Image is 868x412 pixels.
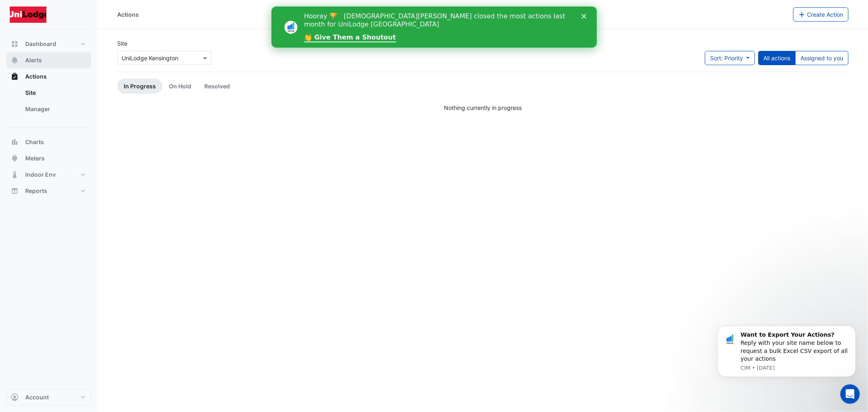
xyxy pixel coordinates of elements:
app-icon: Charts [11,138,19,146]
a: Resolved [198,79,236,94]
span: Reports [25,187,47,195]
button: Assigned to you [795,51,848,65]
span: Alerts [25,56,42,64]
app-icon: Dashboard [11,40,19,48]
iframe: Intercom live chat [840,384,860,404]
a: Site [19,85,91,101]
button: Alerts [7,52,91,68]
div: Nothing currently in progress [117,103,848,112]
a: On Hold [162,79,198,94]
button: All actions [758,51,796,65]
a: Manager [19,101,91,117]
button: Create Action [793,7,849,22]
span: Create Action [807,11,843,18]
button: Charts [7,134,91,150]
span: Charts [25,138,44,146]
app-icon: Actions [11,72,19,81]
span: Meters [25,154,45,162]
a: In Progress [117,79,162,94]
button: Meters [7,150,91,167]
iframe: Intercom notifications message [705,324,868,408]
span: Indoor Env [25,171,56,179]
div: Close [310,7,318,12]
span: Dashboard [25,40,56,48]
img: Company Logo [10,7,46,23]
button: Actions [7,68,91,85]
app-icon: Meters [11,154,19,162]
button: Account [7,389,91,405]
app-icon: Indoor Env [11,171,19,179]
span: Sort: Priority [710,55,743,61]
span: Actions [25,72,47,81]
button: Sort: Priority [705,51,755,65]
label: Site [117,39,127,48]
app-icon: Alerts [11,56,19,64]
iframe: Intercom live chat banner [271,7,597,48]
button: Reports [7,183,91,199]
app-icon: Reports [11,187,19,195]
button: Indoor Env [7,167,91,183]
div: Actions [117,10,139,19]
span: Account [25,393,49,401]
button: Dashboard [7,36,91,52]
div: Actions [7,85,91,121]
